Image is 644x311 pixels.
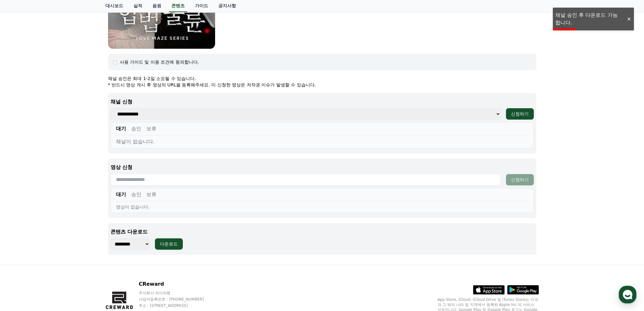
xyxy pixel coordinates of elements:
p: 사업자등록번호 : [PHONE_NUMBER] [139,297,216,302]
a: 대화 [42,201,82,216]
p: CReward [139,280,216,288]
button: 보류 [146,191,156,198]
button: 다운로드 [155,238,183,250]
div: 신청하기 [511,177,529,183]
p: 주식회사 와이피랩 [139,290,216,295]
button: 신청하기 [506,174,534,185]
button: 신청하기 [506,108,534,120]
p: 채널 승인은 최대 1-2일 소요될 수 있습니다. [108,75,536,82]
div: 영상이 없습니다. [116,204,528,210]
div: 신청하기 [511,111,529,117]
button: 승인 [131,125,141,133]
span: 대화 [58,210,66,215]
button: 대기 [116,191,126,198]
span: 설정 [98,210,105,215]
div: 채널이 없습니다. [116,138,528,146]
p: 콘텐츠 다운로드 [111,228,534,236]
span: 홈 [20,210,24,215]
button: 보류 [146,125,156,133]
div: 사용 가이드 및 이용 조건에 동의합니다. [120,59,199,65]
p: 주소 : [STREET_ADDRESS] [139,303,216,308]
p: 영상 신청 [111,164,534,171]
button: 대기 [116,125,126,133]
p: * 반드시 영상 게시 후 영상의 URL을 등록해주세요. 미 신청한 영상은 저작권 이슈가 발생할 수 있습니다. [108,82,536,88]
a: 홈 [2,201,42,216]
div: 다운로드 [160,241,178,247]
button: 승인 [131,191,141,198]
p: 채널 신청 [111,98,534,106]
a: 설정 [82,201,122,216]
